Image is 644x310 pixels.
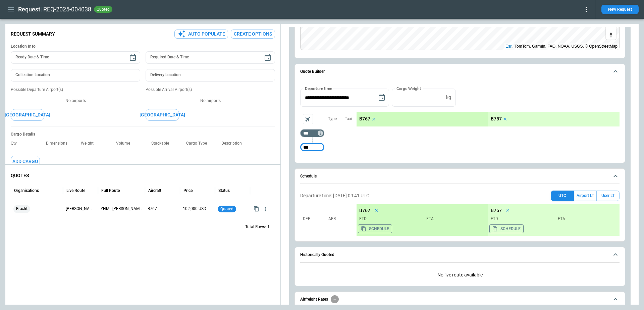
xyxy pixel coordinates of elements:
h6: Location Info [11,44,275,49]
h1: Request [18,5,40,13]
span: Aircraft selection [303,114,313,124]
div: Price [183,188,193,193]
p: B757 [491,116,502,122]
h6: Historically Quoted [300,253,334,257]
button: Auto Populate [174,30,228,39]
h6: Schedule [300,174,317,178]
p: Departure time: [DATE] 09:41 UTC [300,193,369,199]
div: Too short [300,143,324,151]
button: User LT [596,191,620,201]
p: QUOTES [11,173,275,178]
p: B767 [359,208,370,213]
p: YHM - SAL - LCK - YHM [101,206,142,212]
p: B767 [359,116,370,122]
p: Stackable [151,141,174,146]
p: Description [221,141,247,146]
span: quoted [219,207,235,211]
div: scrollable content [357,204,620,236]
div: scrollable content [357,112,620,126]
p: Type [328,116,337,122]
p: Cargo Type [186,141,212,146]
p: ETD [359,216,421,222]
button: Airfreight Rates [300,292,620,307]
button: Create Options [231,30,275,39]
a: Esri [505,44,513,49]
button: Airport LT [574,191,596,201]
p: Possible Arrival Airport(s) [146,87,275,93]
p: No airports [146,98,275,104]
div: Too short [300,129,324,137]
h2: REQ-2025-004038 [43,5,91,13]
p: Volume [116,141,136,146]
p: ETA [555,216,617,222]
button: Historically Quoted [300,247,620,263]
button: [GEOGRAPHIC_DATA] [146,109,179,121]
label: Cargo Weight [396,86,421,91]
div: Quote Builder [300,89,620,154]
p: Dep [303,216,326,222]
p: No live route available [300,267,620,283]
button: Quote Builder [300,64,620,80]
div: Status [218,188,230,193]
p: Request Summary [11,31,55,37]
p: B767 [148,206,177,212]
p: No airports [11,98,140,104]
div: Quoted [218,200,247,217]
div: Full Route [101,188,120,193]
button: Choose date, selected date is Oct 15, 2025 [375,91,388,104]
button: Reset bearing to north [606,30,616,40]
h6: Cargo Details [11,132,275,137]
h6: Quote Builder [300,69,325,74]
div: Aircraft [148,188,161,193]
button: [GEOGRAPHIC_DATA] [11,109,44,121]
div: Schedule [300,188,620,239]
p: Qty [11,141,22,146]
button: Add Cargo [11,156,40,167]
div: , TomTom, Garmin, FAO, NOAA, USGS, © OpenStreetMap [505,43,618,50]
div: Historically Quoted [300,267,620,283]
span: quoted [95,7,111,12]
p: Arr [328,216,352,222]
p: kg [446,95,451,100]
button: Choose date [261,51,274,64]
h6: Airfreight Rates [300,297,328,302]
button: Schedule [300,169,620,184]
div: Organisations [14,188,39,193]
button: Choose date [126,51,140,64]
p: B757 [491,208,502,213]
button: Copy the aircraft schedule to your clipboard [358,224,392,233]
p: Possible Departure Airport(s) [11,87,140,93]
p: Taxi [345,116,352,122]
p: 102,000 USD [183,206,212,212]
button: Copy quote content [252,205,261,213]
button: New Request [601,5,639,14]
p: SAL → LCK [66,206,95,212]
label: Departure time [305,86,332,91]
button: Copy the aircraft schedule to your clipboard [489,224,524,233]
button: UTC [551,191,574,201]
p: Total Rows: [245,224,266,230]
span: Fracht [13,200,30,217]
p: 1 [267,224,270,230]
p: Weight [81,141,99,146]
p: ETA [424,216,485,222]
p: Dimensions [46,141,73,146]
p: ETD [491,216,552,222]
div: Live Route [66,188,85,193]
